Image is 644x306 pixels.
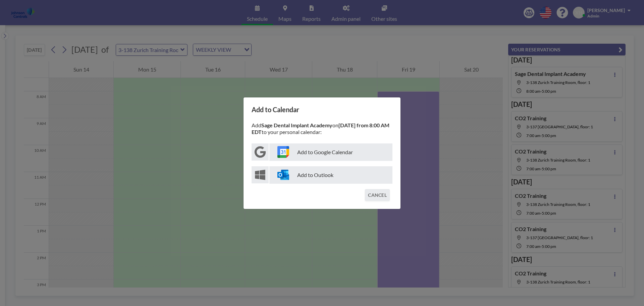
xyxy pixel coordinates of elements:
p: Add to Outlook [269,166,392,184]
strong: [DATE] from 8:00 AM EDT [252,122,389,135]
strong: Sage Dental Implant Academy [261,122,332,128]
p: Add to Google Calendar [269,143,392,161]
button: Add to Google Calendar [252,143,392,161]
button: Add to Outlook [252,166,392,184]
p: Add on to your personal calendar: [252,122,392,135]
button: CANCEL [365,189,390,201]
img: google-calendar-icon.svg [277,146,289,158]
img: windows-outlook-icon.svg [277,169,289,181]
h3: Add to Calendar [252,105,392,114]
